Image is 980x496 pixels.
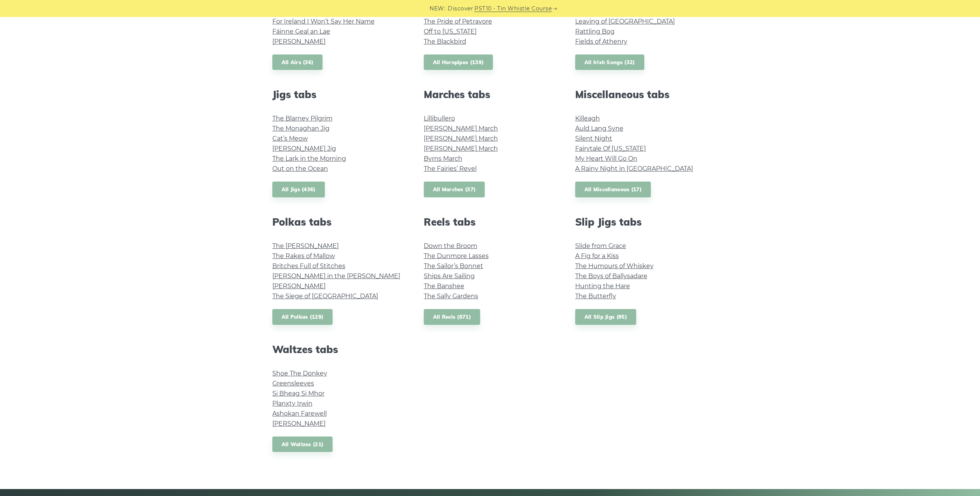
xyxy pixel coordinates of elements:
a: PST10 - Tin Whistle Course [474,4,552,13]
a: Slide from Grace [575,242,626,250]
a: Fields of Athenry [575,38,627,45]
a: The Banshee [424,282,464,290]
span: NEW: [430,4,445,13]
a: All Reels (871) [424,309,481,325]
a: [PERSON_NAME] [272,38,326,45]
a: The Monaghan Jig [272,125,329,132]
a: All Irish Songs (32) [575,54,644,70]
a: Planxty Irwin [272,400,313,407]
a: For Ireland I Won’t Say Her Name [272,18,375,25]
a: Greensleeves [272,380,314,387]
a: The Humours of Whiskey [575,262,654,270]
a: Lillibullero [424,115,455,122]
a: [PERSON_NAME] in the [PERSON_NAME] [272,272,400,280]
a: Out on the Ocean [272,165,328,172]
a: [PERSON_NAME] Jig [272,145,336,152]
a: [PERSON_NAME] March [424,135,498,142]
a: All Slip Jigs (95) [575,309,636,325]
h2: Waltzes tabs [272,343,405,355]
a: The Blarney Pilgrim [272,115,333,122]
a: The Sally Gardens [424,292,478,300]
a: [PERSON_NAME] March [424,125,498,132]
a: A Rainy Night in [GEOGRAPHIC_DATA] [575,165,693,172]
a: The Lark in the Morning [272,155,346,162]
h2: Reels tabs [424,216,557,228]
a: The Butterfly [575,292,616,300]
a: Hunting the Hare [575,282,630,290]
a: Killeagh [575,115,600,122]
a: The Blackbird [424,38,466,45]
a: Auld Lang Syne [575,125,623,132]
a: My Heart Will Go On [575,155,637,162]
a: Britches Full of Stitches [272,262,345,270]
a: The Siege of [GEOGRAPHIC_DATA] [272,292,378,300]
h2: Jigs tabs [272,88,405,100]
a: All Jigs (436) [272,182,325,197]
a: Fáinne Geal an Lae [272,28,330,35]
a: All Waltzes (21) [272,437,333,452]
a: Si­ Bheag Si­ Mhor [272,390,324,397]
a: [PERSON_NAME] [272,420,326,427]
h2: Polkas tabs [272,216,405,228]
a: The Sailor’s Bonnet [424,262,483,270]
a: The Dunmore Lasses [424,252,489,260]
a: The [PERSON_NAME] [272,242,339,250]
a: Leaving of [GEOGRAPHIC_DATA] [575,18,675,25]
a: All Airs (36) [272,54,323,70]
a: The Boys of Ballysadare [575,272,647,280]
a: The Pride of Petravore [424,18,492,25]
a: Ashokan Farewell [272,410,327,417]
a: The Fairies’ Revel [424,165,477,172]
a: Byrns March [424,155,462,162]
a: The Rakes of Mallow [272,252,335,260]
a: [PERSON_NAME] March [424,145,498,152]
a: Down the Broom [424,242,477,250]
a: All Polkas (129) [272,309,333,325]
a: All Hornpipes (139) [424,54,493,70]
span: Discover [448,4,473,13]
a: A Fig for a Kiss [575,252,619,260]
a: All Marches (37) [424,182,485,197]
a: Silent Night [575,135,612,142]
h2: Miscellaneous tabs [575,88,708,100]
a: Rattling Bog [575,28,615,35]
a: [PERSON_NAME] [272,282,326,290]
h2: Marches tabs [424,88,557,100]
h2: Slip Jigs tabs [575,216,708,228]
a: Shoe The Donkey [272,370,327,377]
a: Off to [US_STATE] [424,28,477,35]
a: Fairytale Of [US_STATE] [575,145,646,152]
a: Ships Are Sailing [424,272,475,280]
a: Cat’s Meow [272,135,308,142]
a: All Miscellaneous (17) [575,182,651,197]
